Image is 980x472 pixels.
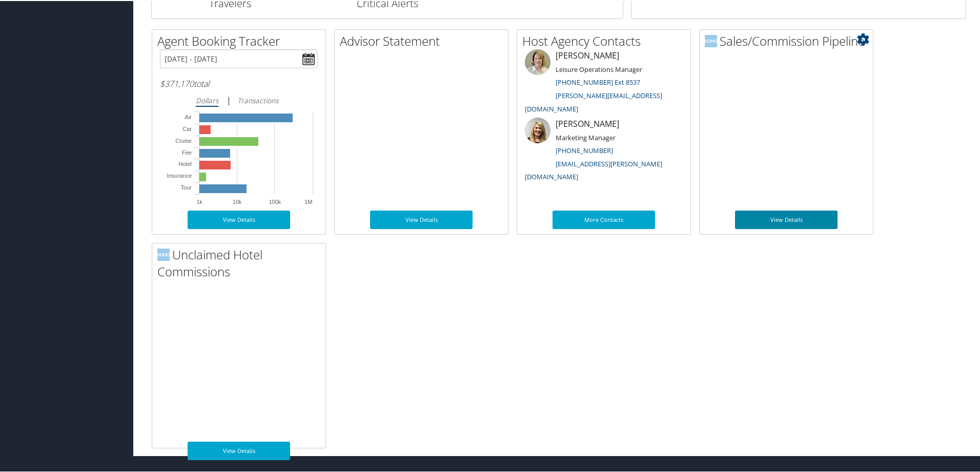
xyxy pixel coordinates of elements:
tspan: Tour [181,183,192,190]
li: [PERSON_NAME] [520,117,688,185]
div: | [160,93,318,106]
i: Dollars [196,95,218,104]
h2: Agent Booking Tracker [157,31,325,49]
h2: Unclaimed Hotel Commissions [157,245,325,279]
text: 1k [196,198,202,204]
a: View Details [188,441,290,459]
a: [PHONE_NUMBER] [556,145,613,154]
li: [PERSON_NAME] [520,48,688,117]
tspan: Fee [182,148,192,155]
img: ali-moffitt.jpg [525,117,550,142]
a: View Details [188,210,290,228]
tspan: Cruise [175,137,192,143]
tspan: Hotel [178,160,192,166]
tspan: Air [185,113,192,119]
i: Transactions [237,95,278,104]
text: 10k [233,198,242,204]
h2: Host Agency Contacts [522,31,690,49]
img: domo-logo.png [705,34,717,46]
a: More Contacts [553,210,655,228]
h2: Sales/Commission Pipeline [705,31,873,49]
small: Marketing Manager [556,132,616,141]
text: 100k [269,198,281,204]
text: 1M [304,198,312,204]
a: [PERSON_NAME][EMAIL_ADDRESS][DOMAIN_NAME] [525,90,662,112]
a: [EMAIL_ADDRESS][PERSON_NAME][DOMAIN_NAME] [525,158,662,181]
tspan: Insurance [167,172,192,178]
a: View Details [735,210,838,228]
h6: total [160,77,318,88]
img: meredith-price.jpg [525,48,550,74]
a: View Details [370,210,473,228]
h2: Advisor Statement [340,31,508,49]
tspan: Car [182,125,192,131]
img: domo-logo.png [157,248,170,260]
a: [PHONE_NUMBER] Ext 8537 [556,77,640,86]
small: Leisure Operations Manager [556,64,642,73]
span: $371,170 [160,77,194,88]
